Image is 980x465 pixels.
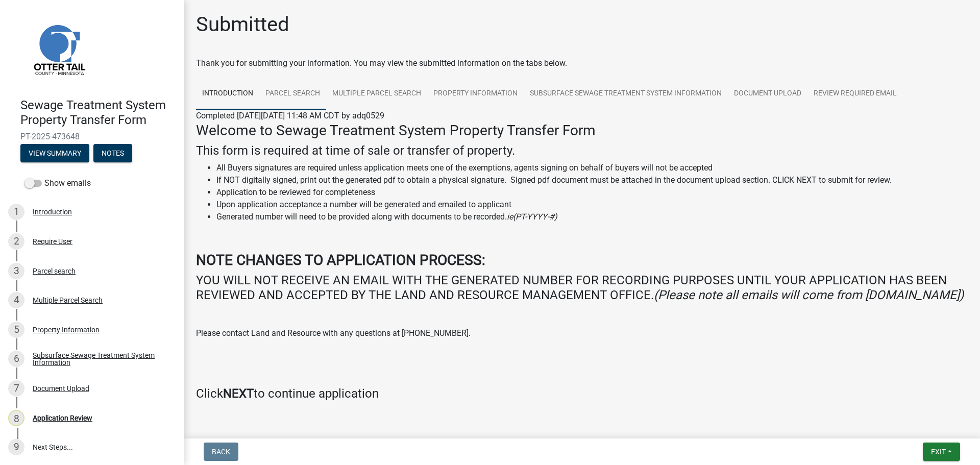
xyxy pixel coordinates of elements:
strong: NOTE CHANGES TO APPLICATION PROCESS: [196,252,485,268]
div: 8 [8,410,24,426]
a: Property Information [427,78,524,110]
img: Otter Tail County, Minnesota [20,11,97,87]
div: Require User [33,238,72,245]
div: Parcel search [33,267,76,275]
div: Application Review [33,414,92,422]
div: Property Information [33,326,100,333]
i: ie(PT-YYYY-#) [507,212,557,222]
button: Notes [93,144,132,162]
wm-modal-confirm: Notes [93,150,132,158]
div: 6 [8,351,24,367]
a: Parcel search [259,78,326,110]
a: Subsurface Sewage Treatment System Information [524,78,728,110]
li: Generated number will need to be provided along with documents to be recorded. [216,211,968,223]
button: View Summary [20,144,89,162]
a: Multiple Parcel Search [326,78,427,110]
div: 2 [8,233,24,250]
h4: This form is required at time of sale or transfer of property. [196,143,968,158]
h4: Click to continue application [196,386,968,401]
li: Application to be reviewed for completeness [216,186,968,199]
div: Introduction [33,208,72,215]
strong: NEXT [223,386,254,401]
h3: Welcome to Sewage Treatment System Property Transfer Form [196,122,968,139]
h4: Sewage Treatment System Property Transfer Form [20,98,176,128]
h1: Submitted [196,12,289,37]
a: Review Required Email [807,78,903,110]
div: 7 [8,380,24,397]
div: Document Upload [33,385,89,392]
div: Subsurface Sewage Treatment System Information [33,352,167,366]
p: Please contact Land and Resource with any questions at [PHONE_NUMBER]. [196,327,968,339]
div: 5 [8,322,24,338]
li: Upon application acceptance a number will be generated and emailed to applicant [216,199,968,211]
span: Completed [DATE][DATE] 11:48 AM CDT by adq0529 [196,111,384,120]
label: Show emails [24,177,91,189]
h4: YOU WILL NOT RECEIVE AN EMAIL WITH THE GENERATED NUMBER FOR RECORDING PURPOSES UNTIL YOUR APPLICA... [196,273,968,303]
span: Exit [931,448,946,456]
div: 9 [8,439,24,455]
div: Thank you for submitting your information. You may view the submitted information on the tabs below. [196,57,968,69]
div: 3 [8,263,24,279]
span: PT-2025-473648 [20,132,163,141]
a: Document Upload [728,78,807,110]
wm-modal-confirm: Summary [20,150,89,158]
button: Exit [923,443,960,461]
div: Multiple Parcel Search [33,297,103,304]
i: (Please note all emails will come from [DOMAIN_NAME]) [654,288,964,302]
a: Introduction [196,78,259,110]
div: 4 [8,292,24,308]
button: Back [204,443,238,461]
li: If NOT digitally signed, print out the generated pdf to obtain a physical signature. Signed pdf d... [216,174,968,186]
span: Back [212,448,230,456]
div: 1 [8,204,24,220]
li: All Buyers signatures are required unless application meets one of the exemptions, agents signing... [216,162,968,174]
